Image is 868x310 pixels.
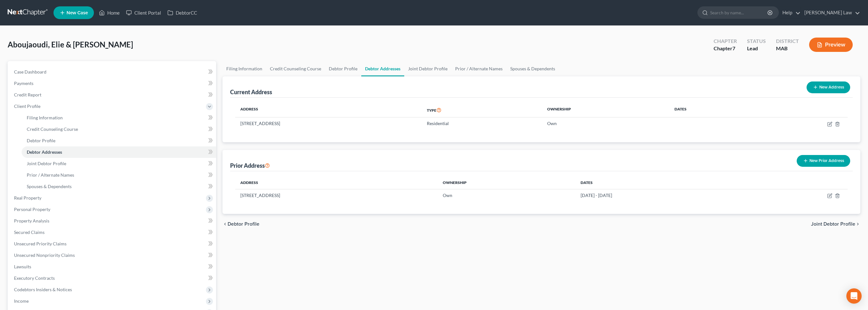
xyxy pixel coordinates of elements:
[14,252,75,258] span: Unsecured Nonpriority Claims
[222,222,259,227] button: chevron_left Debtor Profile
[361,61,404,76] a: Debtor Addresses
[776,45,799,52] div: MAB
[27,138,55,143] span: Debtor Profile
[542,103,669,117] th: Ownership
[438,176,575,189] th: Ownership
[235,189,438,201] td: [STREET_ADDRESS]
[228,222,259,227] span: Debtor Profile
[14,287,72,292] span: Codebtors Insiders & Notices
[14,69,46,74] span: Case Dashboard
[67,11,88,15] span: New Case
[9,238,216,250] a: Unsecured Priority Claims
[811,222,855,227] span: Joint Debtor Profile
[404,61,451,76] a: Joint Debtor Profile
[8,40,133,49] span: Aboujaoudi, Elie & [PERSON_NAME]
[222,61,266,76] a: Filing Information
[14,195,41,201] span: Real Property
[797,155,850,167] button: New Prior Address
[325,61,361,76] a: Debtor Profile
[855,222,860,227] i: chevron_right
[14,218,49,223] span: Property Analysis
[123,7,164,18] a: Client Portal
[669,103,753,117] th: Dates
[96,7,123,18] a: Home
[14,103,40,109] span: Client Profile
[14,275,55,281] span: Executory Contracts
[230,88,272,96] div: Current Address
[714,45,737,52] div: Chapter
[710,7,768,18] input: Search by name...
[9,78,216,89] a: Payments
[14,241,67,246] span: Unsecured Priority Claims
[776,38,799,45] div: District
[235,103,422,117] th: Address
[27,149,62,155] span: Debtor Addresses
[801,7,860,18] a: [PERSON_NAME] Law
[809,38,853,52] button: Preview
[9,261,216,272] a: Lawsuits
[164,7,200,18] a: DebtorCC
[779,7,801,18] a: Help
[22,112,216,123] a: Filing Information
[9,89,216,101] a: Credit Report
[27,184,72,189] span: Spouses & Dependents
[575,189,745,201] td: [DATE] - [DATE]
[732,45,735,51] span: 7
[235,117,422,130] td: [STREET_ADDRESS]
[22,158,216,169] a: Joint Debtor Profile
[14,229,45,235] span: Secured Claims
[22,146,216,158] a: Debtor Addresses
[27,172,74,178] span: Prior / Alternate Names
[811,222,860,227] button: Joint Debtor Profile chevron_right
[846,288,862,304] div: Open Intercom Messenger
[222,222,228,227] i: chevron_left
[9,250,216,261] a: Unsecured Nonpriority Claims
[235,176,438,189] th: Address
[14,81,33,86] span: Payments
[575,176,745,189] th: Dates
[422,103,542,117] th: Type
[747,38,766,45] div: Status
[807,81,850,93] button: New Address
[747,45,766,52] div: Lead
[542,117,669,130] td: Own
[9,66,216,78] a: Case Dashboard
[22,181,216,192] a: Spouses & Dependents
[14,264,31,269] span: Lawsuits
[9,272,216,284] a: Executory Contracts
[422,117,542,130] td: Residential
[22,123,216,135] a: Credit Counseling Course
[9,227,216,238] a: Secured Claims
[14,92,41,97] span: Credit Report
[22,169,216,181] a: Prior / Alternate Names
[714,38,737,45] div: Chapter
[9,215,216,227] a: Property Analysis
[438,189,575,201] td: Own
[27,126,78,132] span: Credit Counseling Course
[14,207,50,212] span: Personal Property
[451,61,506,76] a: Prior / Alternate Names
[230,162,270,169] div: Prior Address
[14,298,29,304] span: Income
[266,61,325,76] a: Credit Counseling Course
[27,115,63,120] span: Filing Information
[27,161,66,166] span: Joint Debtor Profile
[506,61,559,76] a: Spouses & Dependents
[22,135,216,146] a: Debtor Profile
